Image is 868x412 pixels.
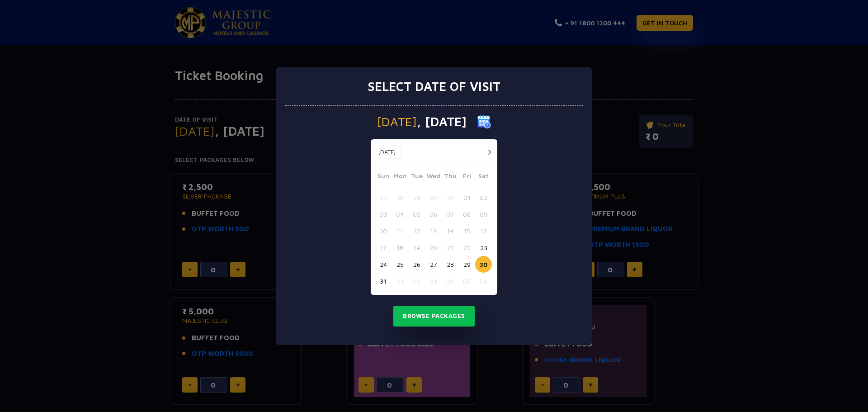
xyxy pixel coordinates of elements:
button: 26 [408,256,425,273]
button: 06 [475,273,492,289]
button: 09 [475,206,492,223]
span: Sat [475,171,492,184]
button: 27 [375,189,392,206]
button: 03 [375,206,392,223]
button: 06 [425,206,442,223]
button: 01 [392,273,408,289]
button: 14 [442,223,458,239]
button: 07 [442,206,458,223]
button: 29 [458,256,475,273]
button: 17 [375,239,392,256]
button: 29 [408,189,425,206]
button: 24 [375,256,392,273]
button: 22 [458,239,475,256]
button: 11 [392,223,408,239]
button: 31 [442,189,458,206]
button: 03 [425,273,442,289]
button: 23 [475,239,492,256]
button: 04 [392,206,408,223]
button: 13 [425,223,442,239]
button: 28 [442,256,458,273]
button: 02 [408,273,425,289]
span: , [DATE] [417,115,467,128]
button: 02 [475,189,492,206]
button: 16 [475,223,492,239]
span: Tue [408,171,425,184]
button: 05 [458,273,475,289]
button: 05 [408,206,425,223]
button: 10 [375,223,392,239]
img: calender icon [477,115,491,128]
button: 21 [442,239,458,256]
button: 27 [425,256,442,273]
button: 25 [392,256,408,273]
span: Mon [392,171,408,184]
span: Wed [425,171,442,184]
span: Fri [458,171,475,184]
button: [DATE] [373,146,401,159]
button: 12 [408,223,425,239]
button: 31 [375,273,392,289]
button: 08 [458,206,475,223]
span: Sun [375,171,392,184]
button: 19 [408,239,425,256]
button: Browse Packages [393,306,475,327]
span: [DATE] [377,115,417,128]
button: 28 [392,189,408,206]
span: Thu [442,171,458,184]
button: 20 [425,239,442,256]
button: 30 [475,256,492,273]
button: 30 [425,189,442,206]
button: 18 [392,239,408,256]
button: 04 [442,273,458,289]
button: 15 [458,223,475,239]
button: 01 [458,189,475,206]
h3: Select date of visit [368,79,500,94]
